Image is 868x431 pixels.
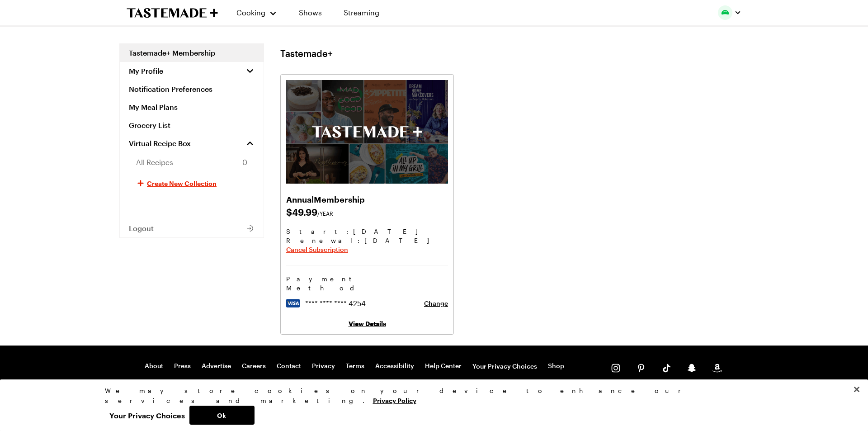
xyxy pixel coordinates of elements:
a: To Tastemade Home Page [127,8,218,18]
button: Cooking [236,2,277,24]
button: Your Privacy Choices [105,406,189,425]
img: visa logo [286,299,300,308]
button: Change [424,299,448,308]
a: Tastemade+ Membership [120,44,264,62]
a: Privacy [312,362,335,371]
a: Virtual Recipe Box [120,134,264,152]
a: Help Center [425,362,462,371]
a: Advertise [202,362,231,371]
button: Your Privacy Choices [472,362,537,371]
h1: Tastemade+ [280,48,333,59]
div: Privacy [105,386,756,425]
span: Create New Collection [147,179,217,188]
a: Shop [548,362,564,371]
a: Terms [346,362,364,371]
span: Renewal : [DATE] [286,236,448,245]
a: About [145,362,163,371]
img: Profile picture [718,5,732,20]
a: Careers [242,362,266,371]
span: 0 [242,157,247,168]
a: View Details [349,320,386,327]
h2: Annual Membership [286,193,448,205]
a: Grocery List [120,116,264,134]
button: Cancel Subscription [286,245,348,254]
h3: Payment Method [286,275,448,293]
span: My Profile [129,66,163,76]
a: My Meal Plans [120,98,264,116]
div: We may store cookies on your device to enhance our services and marketing. [105,386,756,406]
span: Start: [DATE] [286,227,448,236]
a: Press [174,362,191,371]
nav: Footer [145,362,564,371]
a: Accessibility [375,362,414,371]
button: Create New Collection [120,172,264,194]
button: Profile picture [718,5,741,20]
span: Virtual Recipe Box [129,139,191,148]
a: All Recipes0 [120,152,264,172]
button: Close [847,379,867,399]
button: My Profile [120,62,264,80]
span: Logout [129,224,154,233]
a: Notification Preferences [120,80,264,98]
span: Cooking [236,8,265,17]
button: Ok [189,406,255,425]
a: More information about your privacy, opens in a new tab [373,396,416,404]
a: Contact [277,362,301,371]
span: $ 49.99 [286,205,448,218]
span: /YEAR [317,210,333,217]
button: Logout [120,219,264,237]
span: All Recipes [136,157,173,168]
